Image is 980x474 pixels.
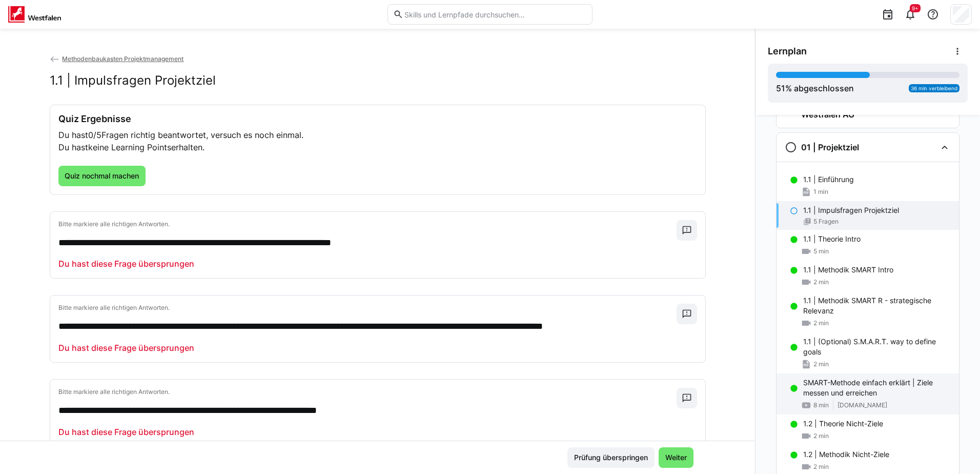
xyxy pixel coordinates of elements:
p: Du hast Fragen richtig beantwortet, versuch es noch einmal. [58,129,697,141]
p: 1.2 | Methodik Nicht-Ziele [803,449,889,460]
span: Weiter [664,452,688,463]
p: Bitte markiere alle richtigen Antworten. [58,304,677,312]
button: Quiz nochmal machen [58,166,146,186]
h3: Quiz Ergebnisse [58,113,697,125]
span: 2 min [813,319,829,327]
span: 2 min [813,360,829,368]
span: Lernplan [768,46,807,57]
p: Du hast diese Frage übersprungen [58,342,194,354]
span: 0/5 [88,130,101,140]
p: 1.1 | Einführung [803,174,854,185]
span: 5 Fragen [813,218,839,226]
p: Du hast erhalten. [58,141,697,153]
p: Bitte markiere alle richtigen Antworten. [58,220,677,228]
span: 5 min [813,247,829,255]
span: [DOMAIN_NAME] [838,401,887,409]
span: 8 min [813,401,829,409]
p: SMART-Methode einfach erklärt | Ziele messen und erreichen [803,378,951,398]
p: 1.2 | Theorie Nicht-Ziele [803,419,883,429]
span: Prüfung überspringen [573,452,649,463]
p: 1.1 | Methodik SMART Intro [803,265,893,275]
span: 1 min [813,188,828,196]
span: 2 min [813,463,829,471]
input: Skills und Lernpfade durchsuchen… [403,10,587,19]
button: Weiter [659,447,693,468]
p: Du hast diese Frage übersprungen [58,426,194,438]
span: 2 min [813,432,829,440]
a: Methodenbaukasten Projektmanagement [50,55,184,63]
span: 51 [776,83,785,93]
h2: 1.1 | Impulsfragen Projektziel [50,73,216,88]
div: % abgeschlossen [776,82,854,94]
h3: 01 | Projektziel [801,142,859,152]
span: 36 min verbleibend [911,85,957,91]
button: Prüfung überspringen [567,447,655,468]
p: 1.1 | Impulsfragen Projektziel [803,205,899,215]
span: keine Learning Points [88,142,171,152]
span: 9+ [912,5,918,11]
p: Bitte markiere alle richtigen Antworten. [58,388,677,396]
p: 1.1 | (Optional) S.M.A.R.T. way to define goals [803,337,951,357]
p: 1.1 | Methodik SMART R - strategische Relevanz [803,295,951,316]
span: Quiz nochmal machen [63,171,140,181]
p: 1.1 | Theorie Intro [803,234,861,244]
p: Du hast diese Frage übersprungen [58,258,194,270]
span: Methodenbaukasten Projektmanagement [62,55,183,63]
span: 2 min [813,278,829,286]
